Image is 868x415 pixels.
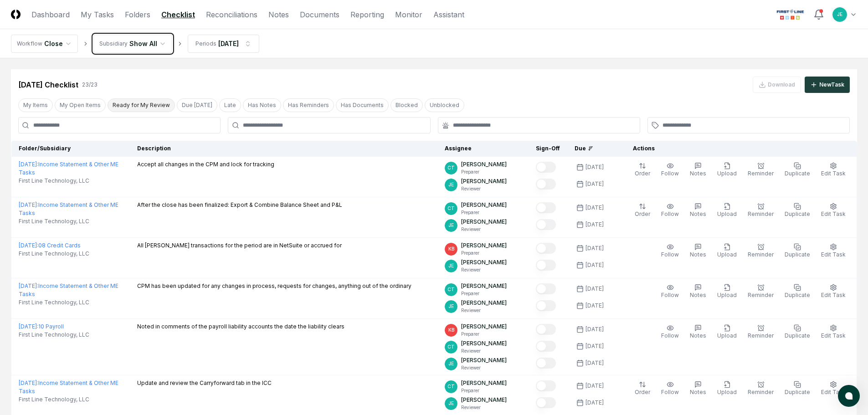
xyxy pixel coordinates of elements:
a: Checklist [161,9,195,20]
p: After the close has been finalized: Export & Combine Balance Sheet and P&L [137,201,342,209]
p: Reviewer [461,307,507,314]
span: Notes [690,389,706,395]
span: Follow [661,292,679,298]
span: CT [447,164,455,171]
p: [PERSON_NAME] [461,160,507,169]
span: Follow [661,251,679,258]
th: Sign-Off [529,141,567,157]
span: JE [448,400,454,407]
button: Edit Task [819,160,847,179]
button: Has Notes [243,98,281,112]
button: Mark complete [536,341,556,352]
div: [DATE] Checklist [18,79,78,90]
div: [DATE] [586,261,604,269]
p: Reviewer [461,404,507,411]
a: Assistant [433,9,464,20]
button: Edit Task [819,201,847,220]
button: Upload [715,282,739,301]
span: [DATE] : [19,161,38,168]
p: Preparer [461,250,507,256]
div: [DATE] [586,163,604,171]
span: Reminder [748,210,774,217]
p: Noted in comments of the payroll liability accounts the date the liability clears [137,323,344,331]
span: Upload [717,170,737,177]
button: Periods[DATE] [188,35,259,53]
div: [DATE] [586,180,604,188]
span: [DATE] : [19,379,38,386]
nav: breadcrumb [11,35,259,53]
div: Due [575,144,611,153]
span: Reminder [748,389,774,395]
button: Notes [688,241,708,261]
span: Reminder [748,251,774,258]
span: KB [448,327,454,333]
a: My Tasks [81,9,114,20]
span: Duplicate [785,332,810,339]
div: Workflow [17,40,42,48]
p: [PERSON_NAME] [461,241,507,250]
span: Follow [661,332,679,339]
span: Notes [690,251,706,258]
span: Upload [717,332,737,339]
a: Documents [300,9,339,20]
p: Reviewer [461,226,507,233]
button: Duplicate [783,160,812,179]
button: Mark complete [536,283,556,294]
button: Mark complete [536,300,556,311]
button: Ready for My Review [108,98,175,112]
span: [DATE] : [19,282,38,289]
span: First Line Technology, LLC [19,298,89,307]
span: Edit Task [821,170,846,177]
button: Mark complete [536,243,556,254]
button: JE [832,6,848,23]
button: Reminder [746,323,776,342]
button: Order [633,160,652,179]
div: Subsidiary [99,40,128,48]
button: Mark complete [536,179,556,190]
th: Description [130,141,437,157]
p: Reviewer [461,266,507,273]
p: Update and review the Carryforward tab in the ICC [137,379,272,387]
span: JE [837,11,842,18]
p: [PERSON_NAME] [461,356,507,364]
a: Monitor [395,9,422,20]
p: Preparer [461,290,507,297]
div: [DATE] [586,382,604,390]
span: JE [448,181,454,188]
p: [PERSON_NAME] [461,282,507,290]
button: My Open Items [55,98,106,112]
span: First Line Technology, LLC [19,177,89,185]
p: Preparer [461,331,507,338]
a: Reporting [350,9,384,20]
button: Order [633,201,652,220]
div: Periods [195,40,216,48]
p: All [PERSON_NAME] transactions for the period are in NetSuite or accrued for [137,241,342,250]
div: [DATE] [586,302,604,310]
span: Duplicate [785,292,810,298]
button: Unblocked [425,98,464,112]
a: [DATE]:08 Credit Cards [19,242,81,249]
button: Upload [715,241,739,261]
button: Notes [688,379,708,398]
span: Reminder [748,292,774,298]
button: Blocked [390,98,423,112]
button: Edit Task [819,323,847,342]
p: [PERSON_NAME] [461,218,507,226]
span: Order [635,210,650,217]
div: [DATE] [586,325,604,333]
span: Follow [661,210,679,217]
button: Follow [659,379,681,398]
button: Upload [715,160,739,179]
button: NewTask [805,77,850,93]
div: Actions [626,144,850,153]
span: Notes [690,292,706,298]
button: Reminder [746,282,776,301]
button: Reminder [746,379,776,398]
span: Notes [690,210,706,217]
button: Mark complete [536,358,556,369]
button: Late [219,98,241,112]
button: Mark complete [536,397,556,408]
span: Duplicate [785,251,810,258]
span: Edit Task [821,292,846,298]
a: [DATE]:Income Statement & Other ME Tasks [19,282,118,297]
